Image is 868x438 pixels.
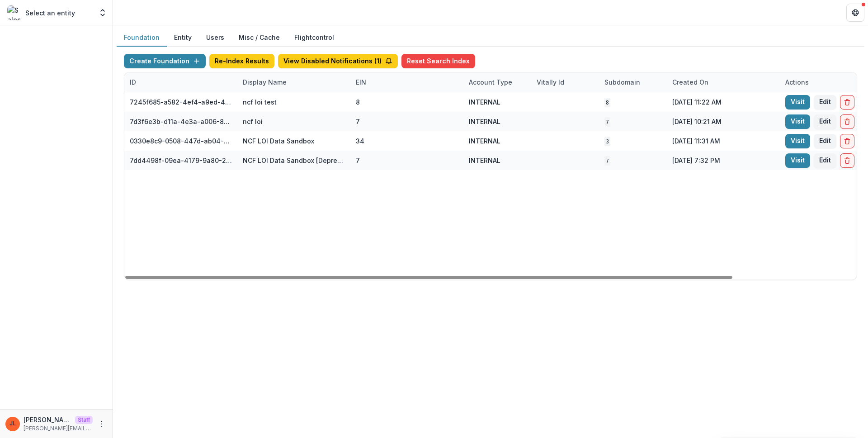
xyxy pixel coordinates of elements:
div: Display Name [237,77,292,87]
div: Vitally Id [531,72,599,92]
div: 7d3f6e3b-d11a-4e3a-a006-81d660a45d92 [130,117,232,126]
div: INTERNAL [469,156,500,165]
div: Account Type [463,72,531,92]
div: ID [124,72,237,92]
button: More [96,419,107,429]
button: Users [199,29,231,47]
div: 7245f685-a582-4ef4-a9ed-459516162e62 [130,97,232,107]
div: INTERNAL [469,136,500,146]
div: Subdomain [599,72,667,92]
div: ncf loi test [243,97,277,107]
p: [PERSON_NAME][EMAIL_ADDRESS][DOMAIN_NAME] [24,424,93,433]
p: [PERSON_NAME] [24,415,71,424]
p: Staff [75,416,93,424]
p: Select an entity [25,8,75,18]
div: Display Name [237,72,350,92]
a: Visit [785,134,810,148]
button: Edit [814,114,836,129]
div: Account Type [463,77,518,87]
button: Open entity switcher [96,4,109,22]
div: EIN [350,72,463,92]
button: Re-Index Results [209,54,274,68]
div: Actions [780,77,814,87]
div: Created on [667,72,780,92]
button: Create Foundation [124,54,206,68]
div: [DATE] 11:22 AM [667,92,780,112]
img: Select an entity [7,5,22,20]
div: 0330e8c9-0508-447d-ab04-18a5ea9061b2 [130,136,232,146]
div: [DATE] 11:31 AM [667,131,780,151]
a: Visit [785,95,810,109]
div: Created on [667,77,714,87]
button: Delete Foundation [840,134,854,148]
button: View Disabled Notifications (1) [278,54,398,68]
div: INTERNAL [469,97,500,107]
button: Misc / Cache [231,29,287,47]
button: Delete Foundation [840,153,854,168]
div: [DATE] 7:32 PM [667,151,780,170]
code: 3 [604,137,610,146]
button: Delete Foundation [840,114,854,129]
div: Jeanne Locker [9,421,16,427]
button: Entity [167,29,199,47]
button: Reset Search Index [401,54,475,68]
code: 7 [604,156,610,166]
a: Visit [785,153,810,168]
div: Vitally Id [531,77,570,87]
button: Edit [814,134,836,148]
button: Edit [814,95,836,109]
div: ncf loi [243,117,263,126]
div: 34 [356,136,364,146]
button: Edit [814,153,836,168]
div: 7 [356,156,360,165]
div: NCF LOI Data Sandbox [Deprecated] [243,156,345,165]
div: 7dd4498f-09ea-4179-9a80-2e95201798fe [130,156,232,165]
a: Flightcontrol [294,33,334,42]
div: 7 [356,117,360,126]
div: Subdomain [599,77,646,87]
code: 7 [604,117,610,127]
div: [DATE] 10:21 AM [667,112,780,131]
div: ID [124,77,142,87]
div: INTERNAL [469,117,500,126]
code: 8 [604,98,610,107]
div: EIN [350,77,372,87]
div: NCF LOI Data Sandbox [243,136,314,146]
button: Get Help [846,4,864,22]
a: Visit [785,114,810,129]
button: Foundation [117,29,167,47]
div: 8 [356,97,360,107]
button: Delete Foundation [840,95,854,109]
